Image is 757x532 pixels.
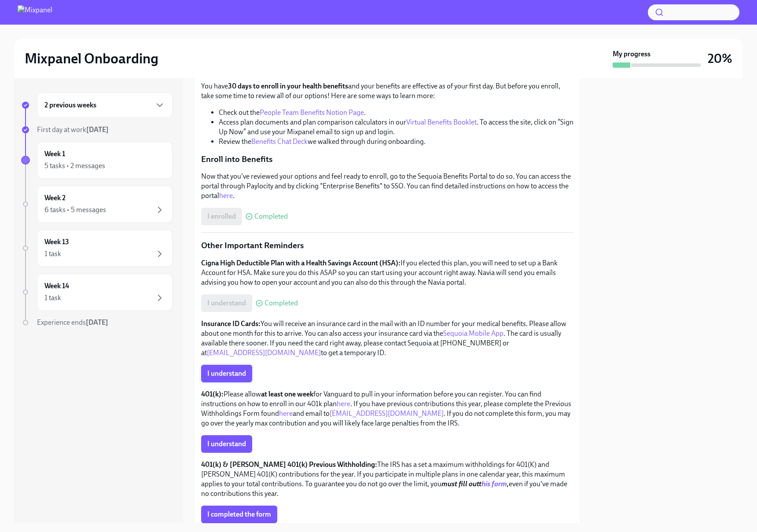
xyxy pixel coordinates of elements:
span: Completed [254,213,288,220]
div: 1 task [44,249,61,259]
strong: [DATE] [86,125,109,134]
button: I completed the form [201,506,277,523]
strong: must fill out , [441,480,509,488]
button: I understand [201,435,252,453]
div: 2 previous weeks [37,92,173,118]
a: here [219,191,233,200]
span: I understand [207,440,246,448]
h6: Week 2 [44,193,66,203]
span: I completed the form [207,510,271,519]
h2: Mixpanel Onboarding [25,50,158,67]
p: Please allow for Vanguard to pull in your information before you can register. You can find instr... [201,389,573,428]
span: First day at work [37,125,109,134]
img: Mixpanel [18,5,52,19]
h6: 2 previous weeks [44,100,96,110]
a: Sequoia Mobile App [443,329,503,338]
a: Week 141 task [21,274,173,311]
li: Access plan documents and plan comparison calculators in our . To access the site, click on “Sign... [219,117,573,137]
div: 1 task [44,293,61,303]
p: Now that you've reviewed your options and feel ready to enroll, go to the Sequoia Benefits Portal... [201,172,573,201]
a: Week 131 task [21,230,173,267]
li: Check out the . [219,108,573,117]
a: [EMAIL_ADDRESS][DOMAIN_NAME] [207,349,321,357]
strong: 30 days to enroll in your health benefits [228,82,348,90]
strong: 401(k): [201,390,224,398]
strong: Cigna High Deductible Plan with a Health Savings Account (HSA): [201,259,401,267]
strong: My progress [613,49,650,59]
h6: Week 1 [44,149,65,159]
h3: 20% [708,51,732,66]
span: I understand [207,369,246,378]
p: You will receive an insurance card in the mail with an ID number for your medical benefits. Pleas... [201,319,573,358]
p: The IRS has a set a maximum withholdings for 401(K) and [PERSON_NAME] 401(K) contributions for th... [201,460,573,499]
strong: at least one week [261,390,313,398]
a: Virtual Benefits Booklet [406,118,477,126]
div: 6 tasks • 5 messages [44,205,106,215]
a: this form [481,480,507,488]
div: 5 tasks • 2 messages [44,161,105,171]
a: Benefits Chat Deck [251,137,308,146]
strong: [DATE] [86,318,108,327]
h6: Week 14 [44,281,69,291]
li: Review the we walked through during onboarding. [219,137,573,147]
strong: 401(k) & [PERSON_NAME] 401(k) Previous Withholding: [201,460,377,469]
a: Week 15 tasks • 2 messages [21,142,173,179]
a: People Team Benefits Notion Page [260,108,364,117]
a: here [337,400,350,408]
p: You have and your benefits are effective as of your first day. But before you enroll, take some t... [201,81,573,101]
h6: Week 13 [44,237,69,247]
strong: Insurance ID Cards: [201,319,261,328]
span: Experience ends [37,318,108,327]
button: I understand [201,365,252,382]
p: Other Important Reminders [201,240,573,251]
span: Completed [265,300,298,307]
a: Week 26 tasks • 5 messages [21,186,173,223]
p: Enroll into Benefits [201,154,573,165]
a: First day at work[DATE] [21,125,173,135]
a: here [279,409,293,418]
p: If you elected this plan, you will need to set up a Bank Account for HSA. Make sure you do this A... [201,258,573,287]
a: [EMAIL_ADDRESS][DOMAIN_NAME] [330,409,444,418]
